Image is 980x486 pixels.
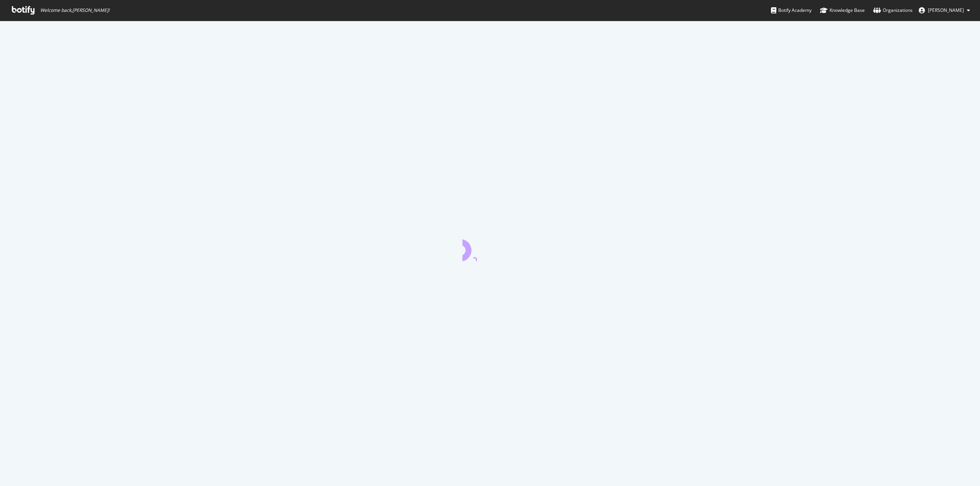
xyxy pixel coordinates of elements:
[820,7,865,14] div: Knowledge Base
[873,7,913,14] div: Organizations
[771,7,812,14] div: Botify Academy
[462,234,518,261] div: animation
[913,4,976,16] button: [PERSON_NAME]
[928,7,964,13] span: Matthieu Feru
[40,7,109,13] span: Welcome back, [PERSON_NAME] !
